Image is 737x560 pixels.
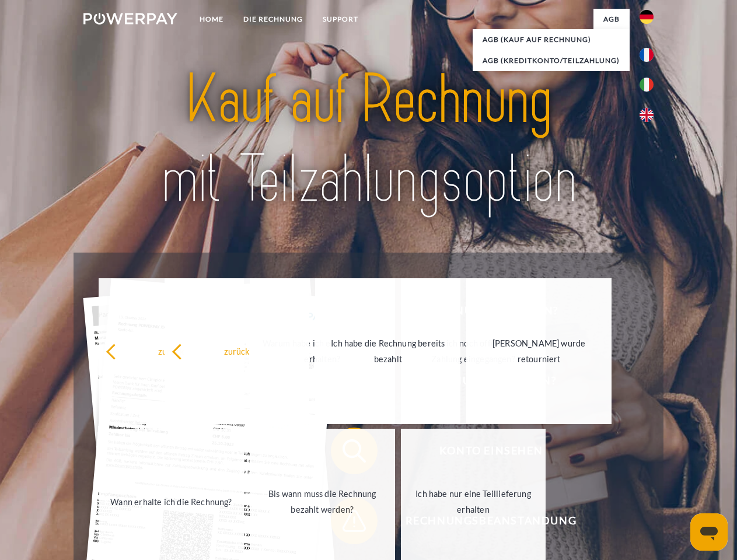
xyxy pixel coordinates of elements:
[640,48,654,62] img: fr
[83,13,177,24] img: logo-powerpay-white.svg
[640,78,654,92] img: it
[190,9,233,30] a: Home
[473,50,630,71] a: AGB (Kreditkonto/Teilzahlung)
[593,9,630,30] a: agb
[640,108,654,122] img: en
[106,494,237,509] div: Wann erhalte ich die Rechnung?
[408,486,539,517] div: Ich habe nur eine Teillieferung erhalten
[172,343,303,359] div: zurück
[473,335,605,367] div: [PERSON_NAME] wurde retourniert
[473,29,630,50] a: AGB (Kauf auf Rechnung)
[313,9,368,30] a: SUPPORT
[233,9,313,30] a: DIE RECHNUNG
[106,343,237,359] div: zurück
[690,513,728,551] iframe: Schaltfläche zum Öffnen des Messaging-Fensters
[111,56,626,223] img: title-powerpay_de.svg
[640,10,654,24] img: de
[322,335,453,367] div: Ich habe die Rechnung bereits bezahlt
[257,486,388,517] div: Bis wann muss die Rechnung bezahlt werden?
